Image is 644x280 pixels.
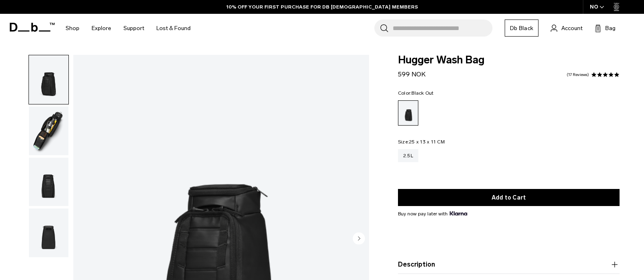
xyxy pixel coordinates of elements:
[29,208,69,258] button: Hugger Wash Bag Black Out
[398,189,620,206] button: Add to Cart
[59,14,197,43] nav: Main Navigation
[29,106,69,156] button: Hugger Wash Bag Black Out
[398,70,426,78] span: 599 NOK
[605,24,615,33] span: Bag
[29,158,68,206] img: Hugger Wash Bag Black Out
[551,23,582,33] a: Account
[398,55,620,65] span: Hugger Wash Bag
[398,149,418,162] a: 2.5L
[411,90,433,96] span: Black Out
[29,55,68,104] img: Hugger Wash Bag Black Out
[398,139,445,144] legend: Size:
[226,3,418,11] a: 10% OFF YOUR FIRST PURCHASE FOR DB [DEMOGRAPHIC_DATA] MEMBERS
[29,55,69,104] button: Hugger Wash Bag Black Out
[450,211,467,215] img: {"height" => 20, "alt" => "Klarna"}
[123,14,144,43] a: Support
[29,208,68,257] img: Hugger Wash Bag Black Out
[398,91,434,96] legend: Color:
[66,14,79,43] a: Shop
[29,157,69,207] button: Hugger Wash Bag Black Out
[409,139,445,145] span: 25 x 13 x 11 CM
[505,20,538,37] a: Db Black
[156,14,191,43] a: Lost & Found
[353,232,365,246] button: Next slide
[29,106,68,155] img: Hugger Wash Bag Black Out
[398,210,467,217] span: Buy now pay later with
[561,24,582,33] span: Account
[398,260,620,269] button: Description
[595,23,615,33] button: Bag
[398,100,418,126] a: Black Out
[92,14,111,43] a: Explore
[567,73,589,77] a: 17 reviews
